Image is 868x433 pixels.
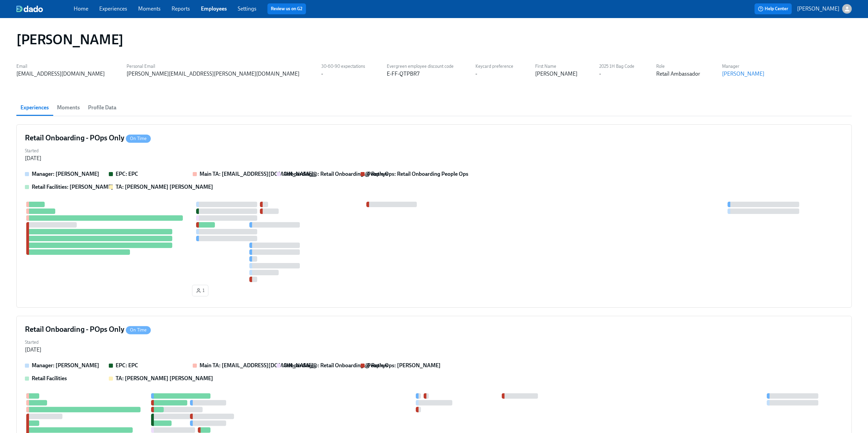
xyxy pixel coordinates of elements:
label: Manager [722,63,764,70]
strong: EPC: EPC [116,171,138,177]
strong: Retail Facilities [32,375,67,382]
label: First Name [535,63,577,70]
label: 30-60-90 expectations [321,63,365,70]
strong: Main TA: [EMAIL_ADDRESS][DOMAIN_NAME] [200,362,313,369]
div: [PERSON_NAME] [535,70,577,78]
strong: TA: [PERSON_NAME] [PERSON_NAME] [116,184,213,190]
div: [EMAIL_ADDRESS][DOMAIN_NAME] [16,70,105,78]
div: [DATE] [25,346,41,354]
a: [PERSON_NAME] [722,71,764,77]
a: Review us on G2 [271,5,303,12]
div: - [475,70,477,78]
strong: Onboarding@: Retail Onboarding @ Rothys [283,171,388,177]
label: Keycard preference [475,63,513,70]
strong: Onboarding@: Retail Onboarding @ Rothys [283,362,388,369]
span: Help Center [758,5,788,12]
div: - [321,70,323,78]
img: dado [16,5,43,12]
label: Personal Email [127,63,299,70]
strong: People Ops: Retail Onboarding People Ops [367,171,468,177]
button: [PERSON_NAME] [797,4,852,14]
h4: Retail Onboarding - POps Only [25,324,151,335]
label: Role [656,63,700,70]
div: - [599,70,601,78]
label: Started [25,147,41,155]
a: Moments [138,5,161,12]
strong: EPC: EPC [116,362,138,369]
span: Profile Data [88,103,116,112]
a: Experiences [99,5,127,12]
a: dado [16,5,74,12]
p: [PERSON_NAME] [797,5,839,13]
span: Experiences [20,103,49,112]
strong: Manager: [PERSON_NAME] [32,362,99,369]
h1: [PERSON_NAME] [16,31,123,48]
span: On Time [126,136,151,141]
div: [DATE] [25,155,41,162]
strong: People Ops: [PERSON_NAME] [367,362,441,369]
strong: Main TA: [EMAIL_ADDRESS][DOMAIN_NAME] [200,171,313,177]
button: Review us on G2 [267,3,306,14]
span: On Time [126,327,151,333]
span: Moments [57,103,80,112]
label: Email [16,63,105,70]
a: Reports [172,5,190,12]
a: Settings [238,5,256,12]
strong: Manager: [PERSON_NAME] [32,171,99,177]
a: Home [74,5,88,12]
label: 2025 1H Bag Code [599,63,634,70]
strong: TA: [PERSON_NAME] [PERSON_NAME] [116,375,213,382]
label: Started [25,339,41,346]
div: E-FF-QTPBR7 [387,70,420,78]
strong: Retail Facilities: [PERSON_NAME] [32,184,113,190]
label: Evergreen employee discount code [387,63,454,70]
div: Retail Ambassador [656,70,700,78]
h4: Retail Onboarding - POps Only [25,133,151,143]
span: 1 [196,287,205,294]
div: [PERSON_NAME][EMAIL_ADDRESS][PERSON_NAME][DOMAIN_NAME] [127,70,299,78]
button: 1 [192,285,208,296]
button: Help Center [754,3,792,14]
a: Employees [201,5,227,12]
